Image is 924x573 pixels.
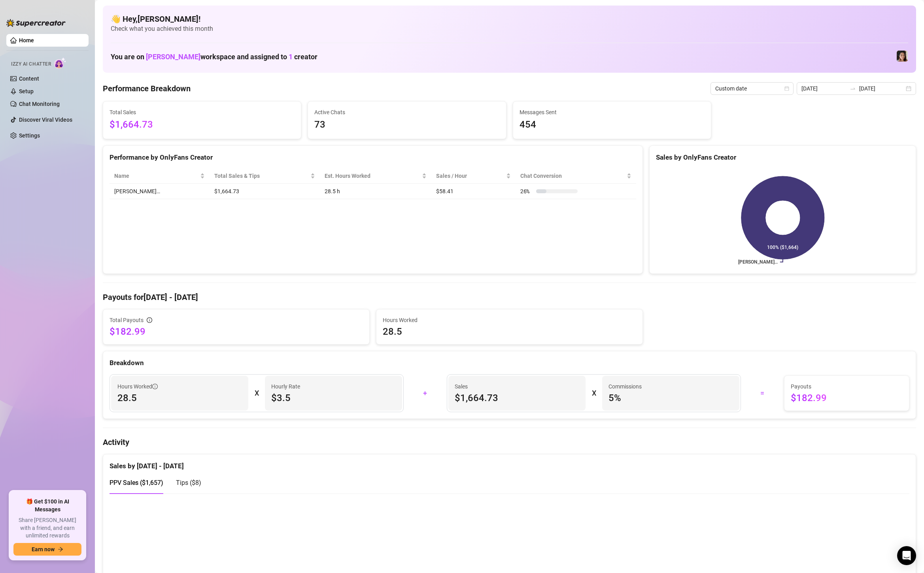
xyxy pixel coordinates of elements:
div: X [592,387,596,400]
td: 28.5 h [320,184,431,199]
span: 🎁 Get $100 in AI Messages [13,498,81,513]
span: 1 [289,53,293,61]
span: arrow-right [58,547,63,552]
a: Setup [19,88,34,94]
button: Earn nowarrow-right [13,543,81,556]
text: [PERSON_NAME]… [738,259,778,265]
a: Content [19,75,39,82]
div: Performance by OnlyFans Creator [110,152,636,163]
img: AI Chatter [54,57,66,69]
td: $1,664.73 [210,184,320,199]
h4: 👋 Hey, [PERSON_NAME] ! [111,13,908,25]
article: Commissions [608,382,642,391]
span: Sales / Hour [436,172,505,180]
input: End date [859,84,904,93]
h1: You are on workspace and assigned to creator [111,53,317,61]
span: Hours Worked [383,316,636,324]
div: = [746,387,779,400]
div: X [255,387,259,400]
span: Custom date [715,83,789,94]
th: Chat Conversion [516,168,636,184]
span: 5 % [608,392,733,404]
span: Total Sales [110,108,295,117]
span: Messages Sent [520,108,705,117]
span: Chat Conversion [520,172,625,180]
span: PPV Sales ( $1,657 ) [110,479,163,486]
span: swap-right [850,85,856,92]
div: + [408,387,442,400]
span: Total Sales & Tips [214,172,309,180]
th: Name [110,168,210,184]
span: info-circle [152,384,158,389]
span: to [850,85,856,92]
span: info-circle [147,317,152,323]
span: Total Payouts [110,316,144,324]
span: 28.5 [383,325,636,338]
article: Hourly Rate [271,382,300,391]
span: Active Chats [314,108,499,117]
span: $1,664.73 [110,117,295,132]
span: $182.99 [110,325,363,338]
span: [PERSON_NAME] [146,53,200,61]
h4: Activity [103,437,916,448]
span: Share [PERSON_NAME] with a friend, and earn unlimited rewards [13,516,81,540]
span: Izzy AI Chatter [11,60,51,68]
div: Sales by OnlyFans Creator [656,152,909,163]
span: Earn now [32,546,55,552]
span: 28.5 [117,392,242,404]
img: logo-BBDzfeDw.svg [6,19,66,27]
div: Est. Hours Worked [325,172,420,180]
span: Sales [455,382,579,391]
span: 26 % [520,187,533,196]
span: 73 [314,117,499,132]
img: Luna [897,51,908,62]
span: Hours Worked [117,382,158,391]
a: Discover Viral Videos [19,117,72,123]
div: Breakdown [110,358,909,368]
a: Chat Monitoring [19,101,60,107]
h4: Payouts for [DATE] - [DATE] [103,292,916,303]
a: Home [19,37,34,43]
span: Check what you achieved this month [111,25,908,33]
td: [PERSON_NAME]… [110,184,210,199]
span: Payouts [791,382,903,391]
th: Sales / Hour [431,168,516,184]
span: calendar [784,86,789,91]
span: Name [114,172,198,180]
div: Sales by [DATE] - [DATE] [110,454,909,471]
span: Tips ( $8 ) [176,479,201,486]
div: Open Intercom Messenger [897,546,916,565]
span: $1,664.73 [455,392,579,404]
th: Total Sales & Tips [210,168,320,184]
span: $182.99 [791,392,903,404]
span: 454 [520,117,705,132]
h4: Performance Breakdown [103,83,191,94]
a: Settings [19,132,40,139]
span: $3.5 [271,392,396,404]
td: $58.41 [431,184,516,199]
input: Start date [801,84,847,93]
